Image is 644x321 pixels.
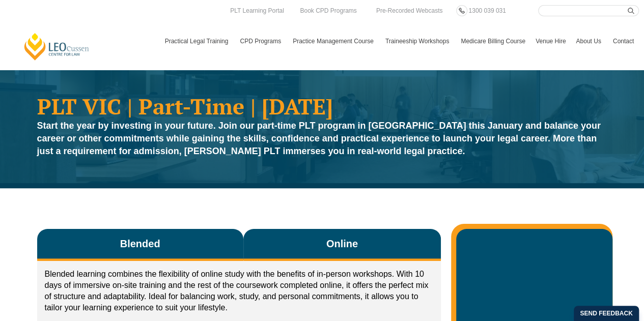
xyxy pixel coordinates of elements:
[456,26,530,56] a: Medicare Billing Course
[571,26,607,56] a: About Us
[326,237,358,251] span: Online
[288,26,380,56] a: Practice Management Course
[120,237,160,251] span: Blended
[37,121,601,156] strong: Start the year by investing in your future. Join our part-time PLT program in [GEOGRAPHIC_DATA] t...
[374,5,445,16] a: Pre-Recorded Webcasts
[160,26,235,56] a: Practical Legal Training
[45,269,434,313] p: Blended learning combines the flexibility of online study with the benefits of in-person workshop...
[530,26,571,56] a: Venue Hire
[468,7,506,14] span: 1300 039 031
[235,26,288,56] a: CPD Programs
[37,95,607,117] h1: PLT VIC | Part-Time | [DATE]
[297,5,359,16] a: Book CPD Programs
[23,32,91,61] a: [PERSON_NAME] Centre for Law
[228,5,287,16] a: PLT Learning Portal
[608,26,639,56] a: Contact
[466,5,508,16] a: 1300 039 031
[380,26,456,56] a: Traineeship Workshops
